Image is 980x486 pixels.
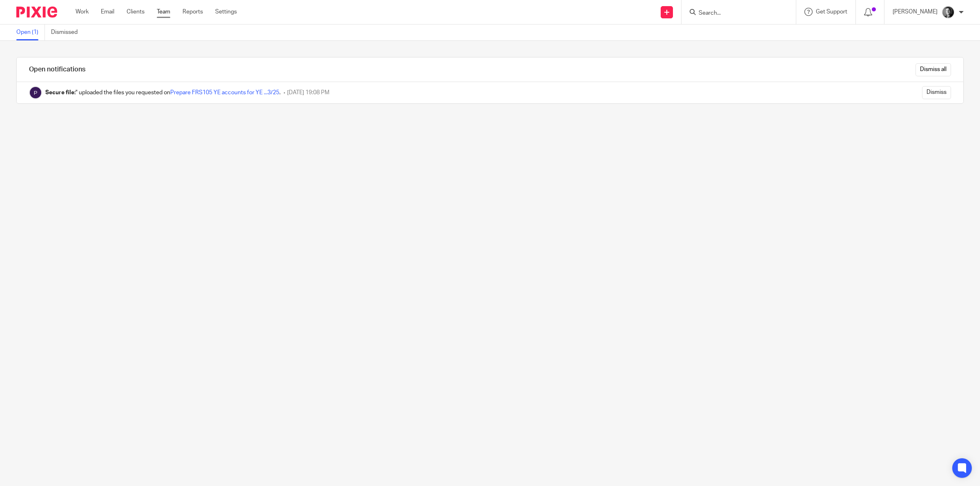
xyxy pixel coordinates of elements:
input: Dismiss all [915,63,951,76]
img: Pixie [16,7,57,18]
a: Open (1) [16,24,45,40]
input: Search [698,10,771,17]
h1: Open notifications [29,65,85,74]
span: [DATE] 19:08 PM [287,90,330,95]
a: Settings [215,8,237,16]
span: Get Support [816,9,847,15]
b: Secure file: [45,90,76,95]
input: Dismiss [922,86,951,99]
a: Email [101,8,114,16]
a: Dismissed [51,24,84,40]
img: DSC_9061-3.jpg [942,6,955,19]
a: Reports [183,8,203,16]
a: Work [76,8,89,16]
p: [PERSON_NAME] [893,8,938,16]
a: Clients [127,8,145,16]
div: " uploaded the files you requested on . [45,89,281,97]
a: Prepare FRS105 YE accounts for YE ...3/25 [170,90,279,95]
a: Team [157,8,170,16]
img: Pixie [29,86,42,99]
